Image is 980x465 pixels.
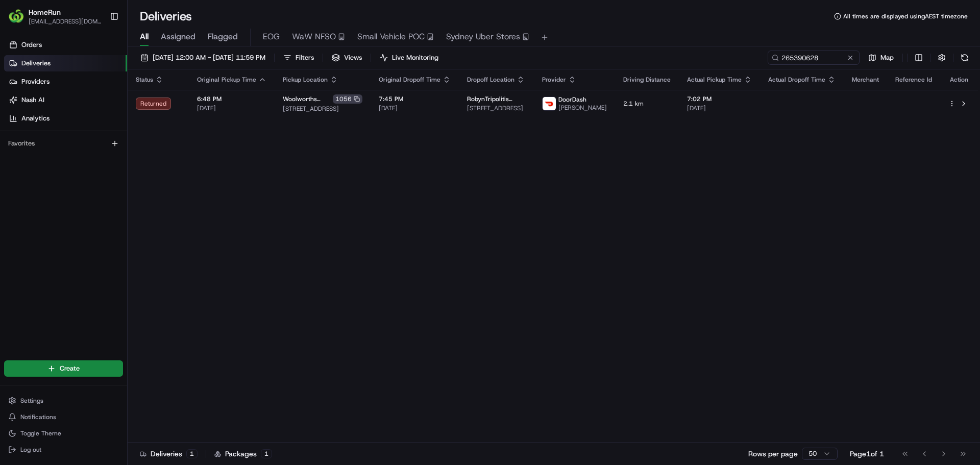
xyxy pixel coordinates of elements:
[558,95,586,104] span: DoorDash
[467,104,526,112] span: [STREET_ADDRESS]
[186,449,198,458] div: 1
[4,55,127,71] a: Deliveries
[542,76,566,84] span: Provider
[687,95,752,103] span: 7:02 PM
[197,95,266,103] span: 6:48 PM
[4,394,123,408] button: Settings
[21,59,51,68] span: Deliveries
[467,95,526,103] span: RobynTripolitis Quote
[357,31,425,43] span: Small Vehicle POC
[379,76,440,84] span: Original Dropoff Time
[558,104,607,112] span: [PERSON_NAME]
[327,51,366,65] button: Views
[20,397,43,405] span: Settings
[748,449,798,459] p: Rows per page
[283,105,362,113] span: [STREET_ADDRESS]
[283,95,331,103] span: Woolworths Narrabeen
[60,364,80,373] span: Create
[197,104,266,112] span: [DATE]
[21,77,50,86] span: Providers
[140,449,198,459] div: Deliveries
[948,76,970,84] div: Action
[843,12,968,20] span: All times are displayed using AEST timezone
[21,114,50,123] span: Analytics
[20,413,56,421] span: Notifications
[263,31,280,43] span: EOG
[623,76,671,84] span: Driving Distance
[283,76,328,84] span: Pickup Location
[768,76,825,84] span: Actual Dropoff Time
[20,446,41,454] span: Log out
[379,104,451,112] span: [DATE]
[4,37,127,53] a: Orders
[4,360,123,377] button: Create
[292,31,336,43] span: WaW NFSO
[344,53,362,62] span: Views
[4,426,123,440] button: Toggle Theme
[850,449,884,459] div: Page 1 of 1
[8,8,24,25] img: HomeRun
[136,51,270,65] button: [DATE] 12:00 AM - [DATE] 11:59 PM
[140,31,149,43] span: All
[136,76,153,84] span: Status
[4,135,123,152] div: Favorites
[623,100,671,108] span: 2.1 km
[4,410,123,424] button: Notifications
[29,17,102,26] button: [EMAIL_ADDRESS][DOMAIN_NAME]
[279,51,318,65] button: Filters
[864,51,898,65] button: Map
[4,92,127,108] a: Nash AI
[4,74,127,90] a: Providers
[895,76,932,84] span: Reference Id
[467,76,514,84] span: Dropoff Location
[261,449,272,458] div: 1
[208,31,238,43] span: Flagged
[880,53,894,62] span: Map
[4,443,123,457] button: Log out
[446,31,520,43] span: Sydney Uber Stores
[296,53,314,62] span: Filters
[214,449,272,459] div: Packages
[21,95,44,105] span: Nash AI
[392,53,438,62] span: Live Monitoring
[687,104,752,112] span: [DATE]
[161,31,195,43] span: Assigned
[140,8,192,25] h1: Deliveries
[153,53,265,62] span: [DATE] 12:00 AM - [DATE] 11:59 PM
[375,51,443,65] button: Live Monitoring
[20,429,61,437] span: Toggle Theme
[958,51,972,65] button: Refresh
[197,76,256,84] span: Original Pickup Time
[4,4,106,29] button: HomeRunHomeRun[EMAIL_ADDRESS][DOMAIN_NAME]
[21,40,42,50] span: Orders
[768,51,860,65] input: Type to search
[379,95,451,103] span: 7:45 PM
[852,76,879,84] span: Merchant
[29,7,61,17] button: HomeRun
[543,97,556,110] img: doordash_logo_v2.png
[4,110,127,127] a: Analytics
[687,76,742,84] span: Actual Pickup Time
[333,94,362,104] div: 1056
